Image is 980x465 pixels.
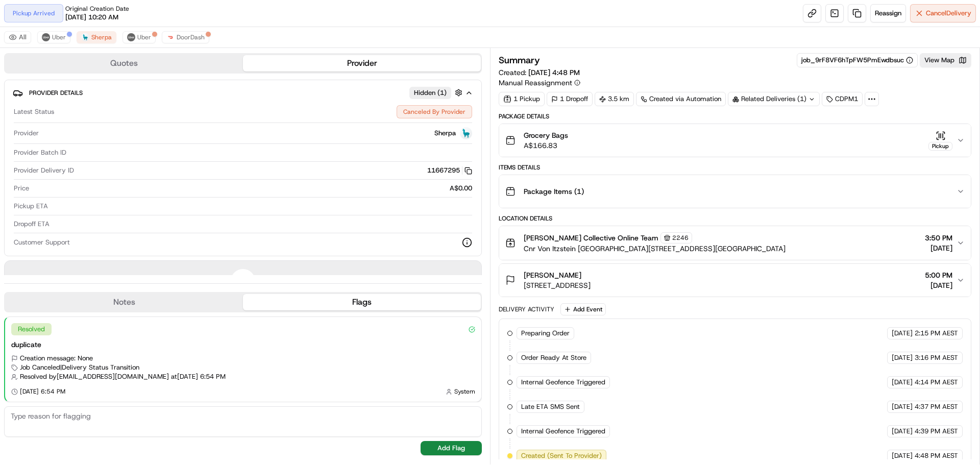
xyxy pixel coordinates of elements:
[11,323,52,335] div: Resolved
[20,372,169,381] span: Resolved by [EMAIL_ADDRESS][DOMAIN_NAME]
[524,130,568,140] span: Grocery Bags
[20,148,78,158] span: Knowledge Base
[409,86,465,99] button: Hidden (1)
[892,353,913,362] span: [DATE]
[20,387,65,396] span: [DATE] 6:54 PM
[171,372,226,381] span: at [DATE] 6:54 PM
[499,112,971,120] div: Package Details
[52,33,66,41] span: Uber
[928,142,952,151] div: Pickup
[915,451,958,460] span: 4:48 PM AEST
[81,33,89,41] img: sherpa_logo.png
[870,4,906,22] button: Reassign
[524,243,786,254] span: Cnr Von Itzstein [GEOGRAPHIC_DATA][STREET_ADDRESS][GEOGRAPHIC_DATA]
[920,53,971,67] button: View Map
[10,149,18,157] div: 📗
[892,378,913,387] span: [DATE]
[672,234,689,242] span: 2246
[10,41,186,57] p: Welcome 👋
[243,55,481,71] button: Provider
[926,9,971,18] span: Cancel Delivery
[14,148,66,157] span: Provider Batch ID
[915,378,958,387] span: 4:14 PM AEST
[524,186,584,197] span: Package Items ( 1 )
[521,378,605,387] span: Internal Geofence Triggered
[91,33,112,41] span: Sherpa
[521,329,570,338] span: Preparing Order
[460,127,472,139] img: sherpa_logo.png
[910,4,976,22] button: CancelDelivery
[4,31,31,43] button: All
[5,55,243,71] button: Quotes
[14,202,48,211] span: Pickup ETA
[137,33,151,41] span: Uber
[14,184,29,193] span: Price
[450,184,472,193] span: A$0.00
[499,226,971,260] button: [PERSON_NAME] Collective Online Team2246Cnr Von Itzstein [GEOGRAPHIC_DATA][STREET_ADDRESS][GEOGRA...
[499,92,545,106] div: 1 Pickup
[96,148,164,158] span: API Documentation
[875,9,901,18] span: Reassign
[29,89,83,97] span: Provider Details
[892,451,913,460] span: [DATE]
[10,97,29,116] img: 1736555255976-a54dd68f-1ca7-489b-9aae-adbdc363a1c4
[524,280,591,290] span: [STREET_ADDRESS]
[595,92,634,106] div: 3.5 km
[14,107,54,116] span: Latest Status
[77,31,116,43] button: Sherpa
[35,108,129,116] div: We're available if you need us!
[421,441,482,455] button: Add Flag
[122,31,156,43] button: Uber
[14,166,74,175] span: Provider Delivery ID
[162,31,209,43] button: DoorDash
[177,33,205,41] span: DoorDash
[728,92,820,106] div: Related Deliveries (1)
[528,68,580,77] span: [DATE] 4:48 PM
[560,303,606,315] button: Add Event
[14,238,70,247] span: Customer Support
[801,56,913,65] button: job_9rF8VF6hTpFW5PmEwdbsuc
[166,33,175,41] img: doordash_logo_v2.png
[10,10,31,31] img: Nash
[20,354,93,363] span: Creation message: None
[427,166,472,175] button: 11667295
[174,101,186,113] button: Start new chat
[915,353,958,362] span: 3:16 PM AEST
[925,233,952,243] span: 3:50 PM
[892,402,913,411] span: [DATE]
[414,88,447,97] span: Hidden ( 1 )
[37,31,70,43] button: Uber
[524,233,658,243] span: [PERSON_NAME] Collective Online Team
[65,5,129,13] span: Original Creation Date
[499,305,554,313] div: Delivery Activity
[636,92,726,106] a: Created via Automation
[499,67,580,78] span: Created:
[499,264,971,297] button: [PERSON_NAME][STREET_ADDRESS]5:00 PM[DATE]
[6,144,82,162] a: 📗Knowledge Base
[499,175,971,208] button: Package Items (1)
[925,280,952,290] span: [DATE]
[892,427,913,436] span: [DATE]
[892,329,913,338] span: [DATE]
[102,173,124,181] span: Pylon
[127,33,135,41] img: uber-new-logo.jpeg
[65,13,118,22] span: [DATE] 10:20 AM
[499,163,971,172] div: Items Details
[35,97,167,108] div: Start new chat
[42,33,50,41] img: uber-new-logo.jpeg
[928,131,952,151] button: Pickup
[499,56,540,65] h3: Summary
[915,329,958,338] span: 2:15 PM AEST
[521,451,602,460] span: Created (Sent To Provider)
[915,402,958,411] span: 4:37 PM AEST
[524,140,568,151] span: A$166.83
[11,339,475,350] div: duplicate
[27,66,184,77] input: Got a question? Start typing here...
[14,219,50,229] span: Dropoff ETA
[243,294,481,310] button: Flags
[13,84,473,101] button: Provider DetailsHidden (1)
[915,427,958,436] span: 4:39 PM AEST
[499,214,971,223] div: Location Details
